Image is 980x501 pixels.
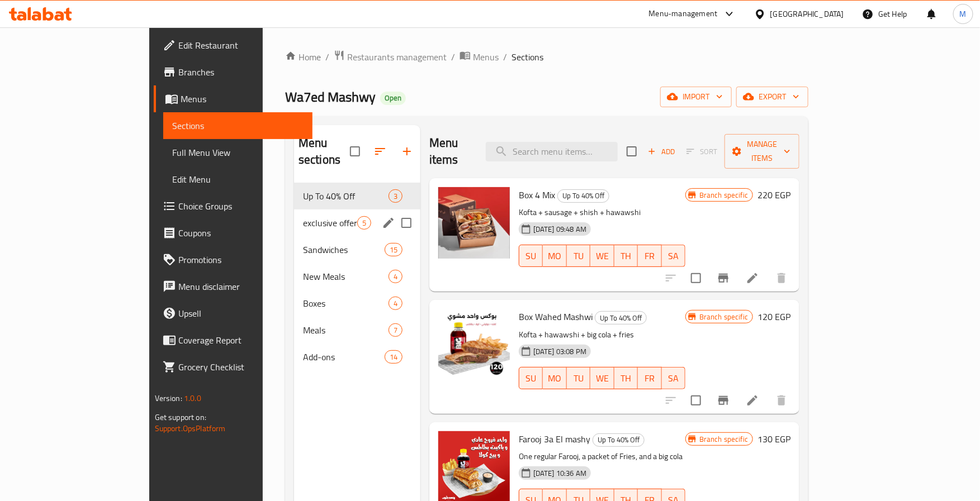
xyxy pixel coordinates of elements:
[285,50,808,64] nav: breadcrumb
[380,92,406,105] div: Open
[503,50,507,64] li: /
[154,32,313,59] a: Edit Restaurant
[285,84,376,109] span: Wa7ed Mashwy
[154,193,313,220] a: Choice Groups
[638,245,661,267] button: FR
[519,308,593,325] span: Box Wahed Mashwi
[768,387,795,414] button: delete
[163,112,313,139] a: Sections
[733,137,790,165] span: Manage items
[154,273,313,300] a: Menu disclaimer
[178,360,304,374] span: Grocery Checklist
[385,245,402,255] span: 15
[642,370,657,387] span: FR
[758,431,790,447] h6: 130 EGP
[389,297,403,310] div: items
[294,317,420,343] div: Meals7
[294,209,420,236] div: exclusive offers5edit
[438,309,510,380] img: Box Wahed Mashwi
[710,387,737,414] button: Branch-specific-item
[172,119,304,132] span: Sections
[325,50,329,64] li: /
[558,189,609,202] span: Up To 40% Off
[385,243,403,256] div: items
[334,50,447,64] a: Restaurants management
[620,140,643,163] span: Select section
[619,248,633,264] span: TH
[367,138,394,165] span: Sort sections
[758,309,790,325] h6: 120 EGP
[593,433,644,446] span: Up To 40% Off
[590,245,614,267] button: WE
[529,468,591,479] span: [DATE] 10:36 AM
[595,370,609,387] span: WE
[770,8,844,20] div: [GEOGRAPHIC_DATA]
[960,8,967,20] span: M
[438,187,510,259] img: Box 4 Mix
[593,433,645,447] div: Up To 40% Off
[662,245,685,267] button: SA
[394,138,420,165] button: Add section
[543,367,566,389] button: MO
[389,270,403,283] div: items
[294,263,420,290] div: New Meals4
[303,297,389,310] span: Boxes
[154,246,313,273] a: Promotions
[768,265,795,292] button: delete
[519,450,685,464] p: One regular Farooj, a packet of Fries, and a big cola
[155,421,226,436] a: Support.OpsPlatform
[389,323,403,337] div: items
[154,59,313,85] a: Branches
[154,85,313,112] a: Menus
[662,367,685,389] button: SA
[347,50,447,64] span: Restaurants management
[155,391,182,405] span: Version:
[380,93,406,103] span: Open
[178,333,304,347] span: Coverage Report
[389,189,403,203] div: items
[294,183,420,209] div: Up To 40% Off3
[660,87,732,107] button: import
[519,328,685,342] p: Kofta + hawawshi + big cola + fries
[154,327,313,354] a: Coverage Report
[299,135,350,168] h2: Menu sections
[178,307,304,320] span: Upsell
[695,190,752,201] span: Branch specific
[684,389,708,412] span: Select to update
[567,367,590,389] button: TU
[172,146,304,159] span: Full Menu View
[184,391,201,405] span: 1.0.0
[590,367,614,389] button: WE
[155,410,206,424] span: Get support on:
[595,312,646,325] span: Up To 40% Off
[429,135,472,168] h2: Menu items
[460,50,499,64] a: Menus
[669,90,723,104] span: import
[746,271,759,285] a: Edit menu item
[343,140,367,163] span: Select all sections
[638,367,661,389] button: FR
[595,248,609,264] span: WE
[294,290,420,317] div: Boxes4
[389,325,402,336] span: 7
[178,39,304,52] span: Edit Restaurant
[758,187,790,203] h6: 220 EGP
[567,245,590,267] button: TU
[679,143,725,160] span: Select section first
[543,245,566,267] button: MO
[303,323,389,337] span: Meals
[181,92,304,106] span: Menus
[547,370,562,387] span: MO
[178,199,304,213] span: Choice Groups
[385,350,403,364] div: items
[389,191,402,202] span: 3
[745,90,799,104] span: export
[163,139,313,166] a: Full Menu View
[303,243,385,256] div: Sandwiches
[303,189,389,203] div: Up To 40% Off
[303,350,385,364] span: Add-ons
[154,220,313,246] a: Coupons
[473,50,499,64] span: Menus
[380,214,397,231] button: edit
